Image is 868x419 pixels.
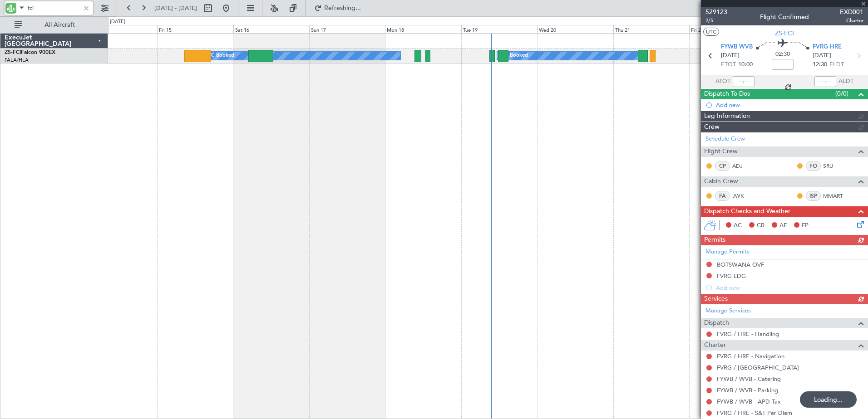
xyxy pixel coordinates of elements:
span: CR [757,221,764,230]
div: Wed 20 [537,25,613,33]
div: Fri 15 [157,25,233,33]
span: ATOT [715,77,730,86]
span: [DATE] - [DATE] [154,4,197,12]
span: (0/0) [835,89,848,98]
span: FP [802,221,809,230]
div: Sat 16 [233,25,309,33]
span: [DATE] [813,51,831,60]
span: Dispatch To-Dos [704,89,750,99]
span: AC [734,221,742,230]
a: ZS-FCIFalcon 900EX [5,50,55,55]
div: A/C Booked [206,49,234,63]
span: ALDT [838,77,853,86]
div: Fri 22 [689,25,765,33]
span: 02:30 [775,50,790,59]
span: 10:00 [738,60,753,69]
span: Dispatch Checks and Weather [704,206,790,217]
span: 12:30 [813,60,827,69]
span: ELDT [829,60,844,69]
div: Sun 17 [309,25,385,33]
span: [DATE] [721,51,740,60]
span: EXD001 [840,7,863,17]
a: FALA/HLA [5,57,29,63]
div: Tue 19 [461,25,537,33]
span: ZS-FCI [775,29,794,38]
div: [DATE] [110,18,125,26]
div: Mon 18 [385,25,461,33]
input: A/C (Reg. or Type) [28,1,80,15]
span: ETOT [721,60,736,69]
span: AF [779,221,787,230]
span: FYWB WVB [721,43,753,52]
div: Add new [716,101,863,109]
button: All Aircraft [10,18,99,32]
div: Thu 21 [613,25,689,33]
span: 529123 [705,7,727,17]
button: Refreshing... [310,1,365,15]
div: Thu 14 [81,25,157,33]
span: 2/5 [705,17,727,24]
span: ZS-FCI [5,50,21,55]
div: Loading... [800,391,857,408]
span: All Aircraft [24,22,96,28]
div: Flight Confirmed [760,12,809,22]
span: FVRG HRE [813,43,842,52]
div: A/C Booked [499,49,528,63]
span: Refreshing... [324,5,362,11]
span: Charter [840,17,863,24]
button: UTC [703,28,719,36]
